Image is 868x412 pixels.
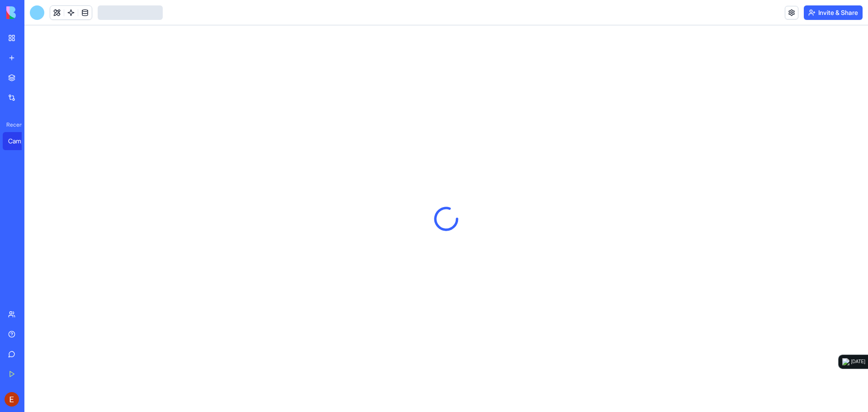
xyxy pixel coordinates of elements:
img: logo [6,6,62,19]
img: logo [842,358,849,365]
img: ACg8ocKFnJdMgNeqYT7_RCcLMN4YxrlIs1LBNMQb0qm9Kx_HdWhjfg=s96-c [5,392,19,407]
button: Invite & Share [804,5,863,20]
div: Campaign Command Center [8,137,33,146]
a: Campaign Command Center [3,132,39,150]
span: Recent [3,121,22,128]
div: [DATE] [851,358,865,365]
